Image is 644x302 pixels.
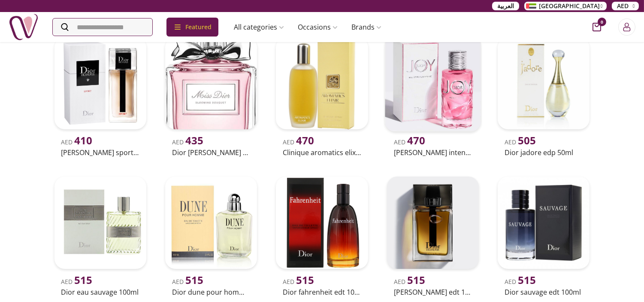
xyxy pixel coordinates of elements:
span: AED [61,278,93,286]
img: uae-gifts-DIOR JADORE EDP 50ML [498,37,590,129]
a: uae-gifts-DIOR JOY INTENSE EDP 50MLAED 470[PERSON_NAME] intense edp 50ml [384,34,482,159]
button: cart-button [593,23,601,31]
h2: [PERSON_NAME] intense edp 50ml [394,147,472,158]
img: uae-gifts-DIOR MISS DIOR BLOOMING BOUQUET EDT 50ML [165,37,257,129]
a: uae-gifts-DIOR DUNE POUR HOMME EDT 100MLAED 515Dior dune pour homme edt 100ml [162,173,260,299]
span: 435 [185,133,203,147]
a: uae-gifts-DIOR EAU SAUVAGE 100MLAED 515Dior eau sauvage 100ml [51,173,150,299]
img: uae-gifts-DIOR EAU SAUVAGE 100ML [54,177,146,268]
button: Login [618,18,635,36]
span: العربية [497,2,514,10]
input: Search [53,18,152,36]
span: 515 [185,273,203,287]
span: 410 [75,133,93,147]
span: AED [617,2,629,10]
span: AED [172,138,203,146]
div: Featured [166,18,218,37]
span: AED [172,278,203,286]
img: uae-gifts-DIOR SAUVAGE EDT 100ML [498,177,590,268]
span: AED [283,138,314,146]
img: uae-gifts-DIOR DUNE POUR HOMME EDT 100ML [165,177,257,268]
span: 0 [598,18,606,26]
img: uae-gifts-DIOR HOMME SPORT EDT 75ML [54,37,146,129]
img: uae-gifts-CLINIQUE AROMATICS ELIXIR PARFUM 100ML [276,37,368,129]
a: All categories [227,18,291,36]
h2: Dior fahrenheit edt 100ml [283,287,361,297]
span: AED [505,278,536,286]
a: uae-gifts-DIOR HOMME SPORT EDT 75MLAED 410[PERSON_NAME] sport edt 75ml [51,34,150,159]
a: uae-gifts-DIOR SAUVAGE EDT 100MLAED 515Dior sauvage edt 100ml [494,173,593,299]
a: uae-gifts-DIOR JADORE EDP 50MLAED 505Dior jadore edp 50ml [494,34,593,159]
span: AED [61,138,93,146]
a: Brands [345,18,388,36]
span: 515 [75,273,93,287]
h2: Dior jadore edp 50ml [505,147,583,158]
span: 505 [518,133,536,147]
img: Arabic_dztd3n.png [526,3,536,9]
img: Nigwa-uae-gifts [9,12,39,42]
h2: Clinique aromatics elixir parfum 100ml [283,147,361,158]
span: [GEOGRAPHIC_DATA] [539,2,600,10]
a: uae-gifts-DIOR HOMME EDT 100MLAED 515[PERSON_NAME] edt 100ml [384,173,482,299]
span: 515 [407,273,425,287]
img: uae-gifts-DIOR HOMME EDT 100ML [387,177,479,268]
button: [GEOGRAPHIC_DATA] [524,2,607,10]
h2: Dior eau sauvage 100ml [61,287,139,297]
span: AED [394,138,425,146]
span: 515 [518,273,536,287]
h2: Dior [PERSON_NAME] blooming bouquet edt 50ml [172,147,250,158]
h2: Dior sauvage edt 100ml [505,287,583,297]
img: uae-gifts-DIOR JOY INTENSE EDP 50ML [384,35,481,131]
span: AED [505,138,536,146]
a: uae-gifts-DIOR FAHRENHEIT EDT 100MLAED 515Dior fahrenheit edt 100ml [272,173,371,299]
a: uae-gifts-DIOR MISS DIOR BLOOMING BOUQUET EDT 50MLAED 435Dior [PERSON_NAME] blooming bouquet edt ... [162,34,260,159]
button: AED [612,2,639,10]
h2: Dior dune pour homme edt 100ml [172,287,250,297]
span: 470 [407,133,425,147]
span: AED [283,278,314,286]
span: AED [394,278,425,286]
h2: [PERSON_NAME] edt 100ml [394,287,472,297]
a: uae-gifts-CLINIQUE AROMATICS ELIXIR PARFUM 100MLAED 470Clinique aromatics elixir parfum 100ml [272,34,371,159]
a: Occasions [291,18,345,36]
span: 515 [296,273,314,287]
h2: [PERSON_NAME] sport edt 75ml [61,147,139,158]
img: uae-gifts-DIOR FAHRENHEIT EDT 100ML [276,177,368,268]
span: 470 [296,133,314,147]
